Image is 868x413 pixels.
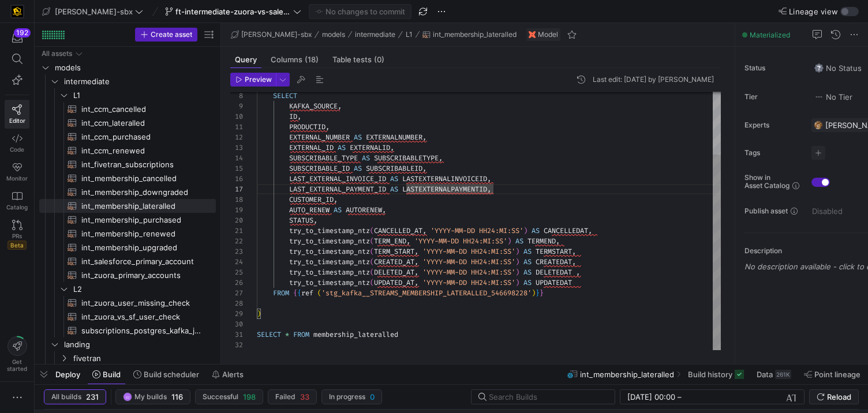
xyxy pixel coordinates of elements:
button: Data261K [751,365,796,384]
button: [PERSON_NAME]-sbx [39,4,146,19]
div: 16 [230,174,243,184]
span: 'YYYY-MM-DD HH24:MI:SS' [422,278,515,287]
div: 10 [230,111,243,122]
button: Successful198 [195,389,263,404]
div: Press SPACE to select this row. [39,116,216,130]
input: End datetime [684,392,759,401]
span: [PERSON_NAME]-sbx [55,7,133,16]
span: } [540,288,544,298]
div: Press SPACE to select this row. [39,241,216,254]
span: All builds [51,393,81,401]
div: Press SPACE to select this row. [39,296,216,310]
span: try_to_timestamp_ntz [289,268,370,277]
a: int_membership_cancelled​​​​​​​​​​ [39,171,216,185]
span: UPDATEDAT [536,278,572,287]
span: ( [370,226,374,235]
span: Monitor [6,175,28,182]
span: 198 [243,392,256,401]
div: Press SPACE to select this row. [39,171,216,185]
button: Build [87,365,126,384]
div: GJ [123,392,132,401]
span: EXTERNALID [350,143,390,152]
span: , [414,257,418,266]
img: No tier [814,92,824,102]
span: Build [103,370,121,379]
div: Last edit: [DATE] by [PERSON_NAME] [593,76,714,84]
div: Press SPACE to select this row. [39,227,216,241]
span: Point lineage [814,370,860,379]
a: https://storage.googleapis.com/y42-prod-data-exchange/images/uAsz27BndGEK0hZWDFeOjoxA7jCwgK9jE472... [5,2,29,21]
span: Reload [827,392,851,401]
div: 28 [230,298,243,309]
span: 'YYYY-MM-DD HH24:MI:SS' [414,236,507,246]
span: EXTERNAL_NUMBER [289,133,350,142]
span: , [325,122,330,132]
span: Create asset [151,31,192,39]
span: AS [523,268,532,277]
span: Failed [275,393,295,401]
span: 'YYYY-MM-DD HH24:MI:SS' [422,247,515,256]
span: CUSTOMER_ID [289,195,334,204]
div: Press SPACE to select this row. [39,88,216,102]
span: ) [532,288,536,298]
span: FROM [273,288,289,298]
a: int_zuora_primary_accounts​​​​​​​​​​ [39,268,216,282]
span: int_membership_purchased​​​​​​​​​​ [81,213,203,227]
span: LAST_EXTERNAL_PAYMENT_ID [289,185,386,194]
div: 24 [230,257,243,267]
button: int_membership_lateralled [420,28,519,42]
a: int_salesforce_primary_account​​​​​​​​​​ [39,254,216,268]
input: Search Builds [489,392,605,401]
span: Build history [688,370,732,379]
span: Data [757,370,773,379]
span: int_membership_lateralled [433,31,517,39]
span: } [536,288,540,298]
div: 8 [230,91,243,101]
span: L1 [73,89,214,102]
span: Experts [744,121,802,129]
span: EXTERNALNUMBER [366,133,422,142]
span: , [588,226,592,235]
span: In progress [329,393,365,401]
span: landing [64,338,214,351]
span: Build scheduler [144,370,199,379]
span: No Tier [814,92,852,102]
button: Build scheduler [128,365,204,384]
a: subscriptions_postgres_kafka_joined_view​​​​​​​​​​ [39,324,216,337]
span: int_membership_upgraded​​​​​​​​​​ [81,241,203,254]
span: AS [523,257,532,266]
div: 15 [230,163,243,174]
div: Press SPACE to select this row. [39,199,216,213]
span: Alerts [222,370,244,379]
span: , [487,174,491,183]
span: try_to_timestamp_ntz [289,278,370,287]
span: , [556,236,560,246]
div: 32 [230,340,243,350]
div: 192 [14,28,31,37]
span: PRs [12,232,22,239]
span: Model [538,31,558,39]
span: 116 [171,392,183,401]
span: Catalog [6,204,28,211]
a: Code [5,129,29,157]
button: Failed33 [268,389,317,404]
span: 'stg_kafka__STREAMS_MEMBERSHIP_LATERALLED_54669822 [321,288,523,298]
span: AS [338,143,346,152]
span: Tier [744,93,802,101]
span: KAFKA_SOURCE [289,102,338,111]
div: 261K [775,370,791,379]
span: int_zuora_primary_accounts​​​​​​​​​​ [81,269,203,282]
span: DELETEDAT [536,268,572,277]
span: models [322,31,345,39]
span: L2 [73,283,214,296]
div: 19 [230,205,243,215]
span: AUTO_RENEW [289,205,330,215]
a: int_membership_purchased​​​​​​​​​​ [39,213,216,227]
span: intermediate [64,75,214,88]
button: ft-intermediate-zuora-vs-salesforce-08052025 [162,4,304,19]
span: TERMSTART [536,247,572,256]
button: Create asset [135,28,197,42]
span: ) [515,257,519,266]
button: models [319,28,348,42]
button: In progress0 [321,389,382,404]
